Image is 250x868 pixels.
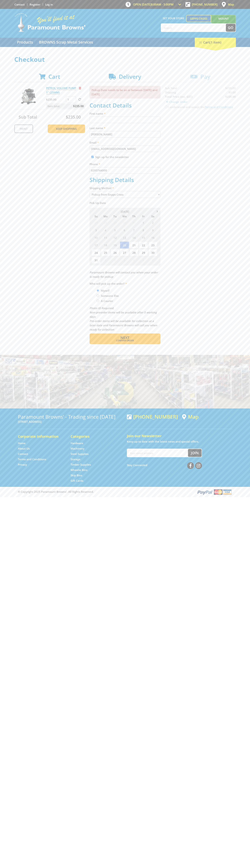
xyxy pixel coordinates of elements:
p: Item total: [46,103,85,109]
span: Next [120,335,129,340]
span: 1 [139,219,148,226]
p: [STREET_ADDRESS] [18,420,123,424]
img: Paramount Browns' [14,13,86,32]
span: 28 [101,219,110,226]
a: Go to the Skip Bins page [71,473,82,477]
img: PayPal, Mastercard, Visa accepted [197,489,232,495]
span: 29 [139,249,148,256]
label: First name [90,111,160,116]
label: Shipping Method [90,186,160,190]
span: Fr [139,214,148,219]
span: Set your store [161,15,186,21]
a: Go to the Terms and Conditions page [18,457,46,461]
input: Please select who will pick up the order. [97,289,99,292]
label: Who will pick up the order? [90,281,160,286]
span: 27 [120,249,129,256]
em: Photo ID Required. Non-preorder items will be available after 5 working days Pre-order items will... [90,306,157,331]
span: 23 [148,241,157,249]
a: Go to the About Us page [18,447,30,450]
a: Go to the Wheelie Bins page [71,468,87,472]
span: (1 item) [210,40,221,44]
h5: Categories [71,434,116,439]
span: 28 [129,249,138,256]
div: [PHONE_NUMBER] [127,414,178,420]
span: 5 [110,226,120,234]
button: Next Confirm order [90,333,160,344]
span: 8 [139,226,148,234]
input: Your email address [127,449,188,457]
a: Go to the Timber Supplies page [71,463,91,467]
a: Go to the Storage page [71,457,80,461]
input: Please enter your first name. [90,117,160,123]
span: 3 [120,256,129,264]
span: 13 [120,234,129,241]
a: Go to the Privacy page [18,463,27,467]
a: Go to the Gift Cards page [71,479,83,483]
span: 1 [101,256,110,264]
span: 17 [91,241,101,249]
img: PETROL VOLUME PUMP 1" (25MM) [18,86,39,107]
h3: Paramount Browns' - Trading since [DATE] [18,414,123,420]
label: Pick Up Date [90,201,160,205]
span: Sub Total [19,114,37,120]
span: 6 [120,226,129,234]
span: 8:00am - 5:00pm [151,3,174,6]
a: Go to the registration page [30,3,40,6]
span: $235.00 [73,103,84,109]
h5: Join our Newsletter [127,433,232,438]
span: 2 [110,256,120,264]
span: Cart [48,73,60,80]
span: 31 [91,256,101,264]
span: 27 [91,219,101,226]
span: Th [129,214,138,219]
span: 31 [129,219,138,226]
label: Myself [100,288,111,294]
span: 29 [110,219,120,226]
h5: Corporate Information [18,434,63,439]
input: Please select who will pick up the order. [97,295,99,297]
a: Log in [45,3,53,6]
span: 2 [148,219,157,226]
a: Go to the Products page [14,38,36,47]
span: 9 [148,226,157,234]
h2: Shipping Details [90,176,160,183]
a: Print [14,124,33,133]
input: Please enter your email address. [90,146,160,152]
label: Someone Else [100,293,120,299]
span: 18 [101,241,110,249]
span: Delivery [119,73,141,80]
p: Keep up to date with the latest news and special offers. [127,439,232,444]
a: Go to the Home page [18,441,26,445]
div: ® Copyright 2025 Paramount Browns'. All Rights Reserved. [14,489,236,495]
span: 24 [91,249,101,256]
a: Go to the Contact page [14,3,25,6]
span: 26 [110,249,120,256]
span: 14 [129,234,138,241]
a: Go to the Steel Supplies page [71,452,88,456]
span: Confirm order [97,340,153,342]
span: 16 [148,234,157,241]
label: Sign up for the newsletter [95,155,129,159]
a: Keep Shopping [48,124,85,133]
span: 20 [120,241,129,249]
span: 4 [101,226,110,234]
span: We [120,214,129,219]
span: 25 [101,249,110,256]
input: Search [161,24,226,32]
a: View a map of Gepps Cross location [182,414,199,420]
span: OPEN [DATE] [133,3,174,6]
a: Go to the BROWNS Scrap Metal Services page [36,38,96,47]
a: Go to the Contact page [18,452,28,456]
button: Go [226,24,236,32]
h2: Contact Details [90,102,160,109]
input: Please select who will pick up the order. [97,300,99,302]
input: Please enter your telephone number. [90,167,160,174]
span: 15 [139,234,148,241]
a: Go to the Machinery page [71,447,84,450]
span: 19 [110,241,120,249]
span: 10 [91,234,101,241]
a: PETROL VOLUME PUMP 1" (25MM) [46,86,76,94]
span: 30 [120,219,129,226]
label: Phone [90,162,160,166]
label: Email [90,140,160,145]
